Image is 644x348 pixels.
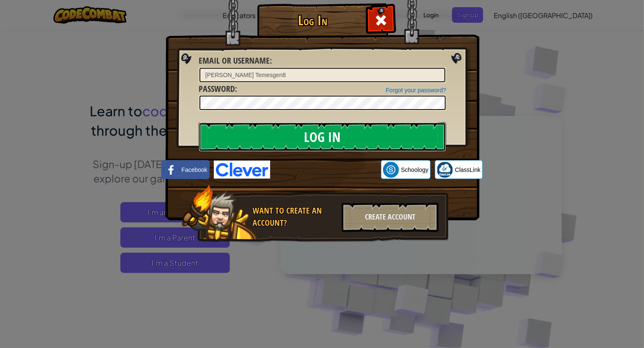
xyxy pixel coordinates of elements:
a: Forgot your password? [386,87,446,94]
div: Want to create an account? [253,205,337,229]
span: Password [199,83,235,94]
span: ClassLink [455,166,481,174]
span: Facebook [181,166,207,174]
img: classlink-logo-small.png [437,162,453,178]
label: : [199,55,272,67]
img: clever-logo-blue.png [214,161,270,179]
img: schoology.png [383,162,399,178]
div: Create Account [342,203,439,232]
label: : [199,83,237,95]
input: Log In [199,122,446,152]
iframe: Botão Iniciar sessão com o Google [270,161,381,179]
img: facebook_small.png [163,162,179,178]
h1: Log In [259,13,367,28]
span: Schoology [401,166,428,174]
span: Email or Username [199,55,270,66]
